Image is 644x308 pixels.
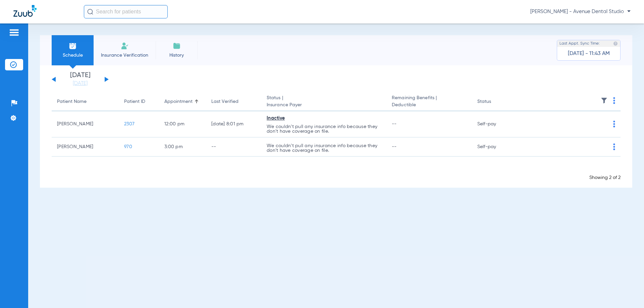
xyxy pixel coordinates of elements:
span: History [161,52,193,59]
span: 2307 [124,122,135,126]
p: We couldn’t pull any insurance info because they don’t have coverage on file. [267,124,381,134]
span: Deductible [392,102,466,109]
th: Remaining Benefits | [386,93,472,111]
td: [PERSON_NAME] [52,111,119,137]
span: Schedule [57,52,89,59]
p: We couldn’t pull any insurance info because they don’t have coverage on file. [267,143,381,153]
div: Last Verified [211,98,256,105]
div: Patient Name [57,98,87,105]
div: Last Verified [211,98,238,105]
th: Status | [261,93,386,111]
div: Appointment [164,98,201,105]
img: group-dot-blue.svg [613,143,615,150]
img: History [173,42,181,50]
img: last sync help info [613,41,618,46]
div: Patient Name [57,98,113,105]
td: -- [206,137,261,157]
td: [DATE] 8:01 PM [206,111,261,137]
img: Search Icon [87,9,93,15]
span: Showing 2 of 2 [589,175,621,180]
span: 970 [124,144,132,149]
img: Manual Insurance Verification [121,42,129,50]
a: [DATE] [60,80,100,87]
div: Patient ID [124,98,145,105]
td: 3:00 PM [159,137,206,157]
iframe: Chat Widget [610,276,644,308]
span: [DATE] - 11:43 AM [568,50,610,57]
span: -- [392,122,397,126]
li: [DATE] [60,72,100,87]
img: Schedule [69,42,77,50]
th: Status [472,93,517,111]
span: -- [392,144,397,149]
span: [PERSON_NAME] - Avenue Dental Studio [530,8,631,15]
td: Self-pay [472,137,517,157]
span: Insurance Payer [267,102,381,109]
div: Patient ID [124,98,154,105]
td: Self-pay [472,111,517,137]
img: group-dot-blue.svg [613,121,615,127]
input: Search for patients [84,5,168,18]
span: Last Appt. Sync Time: [559,40,600,47]
div: Appointment [164,98,193,105]
span: Insurance Verification [99,52,151,59]
td: [PERSON_NAME] [52,137,119,157]
img: group-dot-blue.svg [613,97,615,104]
div: Inactive [267,115,381,122]
img: filter.svg [601,97,607,104]
td: 12:00 PM [159,111,206,137]
img: hamburger-icon [9,28,19,37]
img: Zuub Logo [13,5,37,17]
